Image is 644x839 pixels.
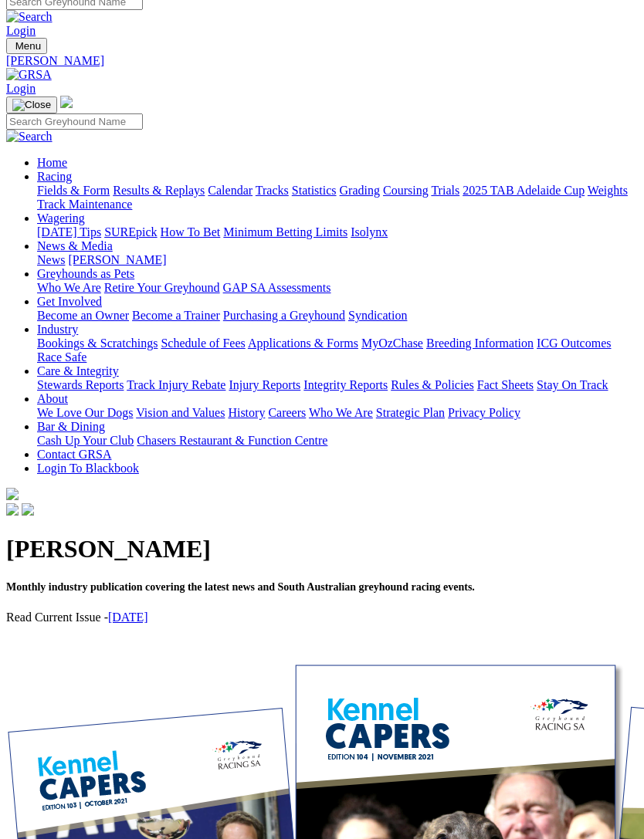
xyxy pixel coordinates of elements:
a: Syndication [348,309,407,322]
button: Toggle navigation [6,96,57,113]
a: Fact Sheets [477,378,534,391]
a: Results & Replays [113,184,205,197]
a: Weights [588,184,628,197]
a: Calendar [208,184,253,197]
h1: [PERSON_NAME] [6,535,638,563]
a: SUREpick [104,225,157,239]
a: 2025 TAB Adelaide Cup [463,184,585,197]
a: About [37,392,68,405]
a: [PERSON_NAME] [6,54,638,68]
a: History [228,406,265,419]
a: ICG Outcomes [537,337,611,350]
a: Track Injury Rebate [127,378,225,391]
a: Login To Blackbook [37,462,139,475]
a: Applications & Forms [248,337,358,350]
img: twitter.svg [22,503,34,516]
a: Fields & Form [37,184,110,197]
a: Get Involved [37,295,102,308]
a: Bar & Dining [37,420,105,433]
a: Grading [340,184,380,197]
div: About [37,406,638,420]
div: Greyhounds as Pets [37,281,638,295]
a: Become a Trainer [132,309,220,322]
a: Breeding Information [426,337,534,350]
a: Trials [431,184,459,197]
a: Race Safe [37,350,86,364]
div: Wagering [37,225,638,239]
a: Contact GRSA [37,448,111,461]
a: Who We Are [309,406,373,419]
a: We Love Our Dogs [37,406,133,419]
span: Menu [15,40,41,52]
a: Who We Are [37,281,101,294]
a: Stay On Track [537,378,608,391]
a: Isolynx [351,225,388,239]
a: Industry [37,323,78,336]
a: GAP SA Assessments [223,281,331,294]
a: Bookings & Scratchings [37,337,158,350]
a: Home [37,156,67,169]
a: Statistics [292,184,337,197]
a: Purchasing a Greyhound [223,309,345,322]
a: Cash Up Your Club [37,434,134,447]
img: Close [12,99,51,111]
a: News & Media [37,239,113,252]
img: Search [6,130,53,144]
button: Toggle navigation [6,38,47,54]
p: Read Current Issue - [6,611,638,624]
a: Chasers Restaurant & Function Centre [137,434,327,447]
img: GRSA [6,68,52,82]
img: facebook.svg [6,503,19,516]
a: Track Maintenance [37,198,132,211]
div: Racing [37,184,638,211]
span: Monthly industry publication covering the latest news and South Australian greyhound racing events. [6,581,475,593]
div: News & Media [37,253,638,267]
div: Care & Integrity [37,378,638,392]
img: logo-grsa-white.png [6,488,19,500]
a: Vision and Values [136,406,225,419]
a: Schedule of Fees [161,337,245,350]
a: Retire Your Greyhound [104,281,220,294]
a: How To Bet [161,225,221,239]
img: Search [6,10,53,24]
a: Strategic Plan [376,406,445,419]
a: Wagering [37,211,85,225]
a: [DATE] Tips [37,225,101,239]
a: Care & Integrity [37,364,119,377]
div: Industry [37,337,638,364]
input: Search [6,113,143,130]
a: [PERSON_NAME] [68,253,166,266]
div: Get Involved [37,309,638,323]
img: logo-grsa-white.png [60,96,73,108]
div: Bar & Dining [37,434,638,448]
a: Become an Owner [37,309,129,322]
a: Injury Reports [229,378,300,391]
a: Privacy Policy [448,406,520,419]
a: [DATE] [108,611,148,624]
a: Stewards Reports [37,378,124,391]
a: Rules & Policies [391,378,474,391]
a: Login [6,82,36,95]
a: Careers [268,406,306,419]
a: News [37,253,65,266]
a: Tracks [256,184,289,197]
a: Integrity Reports [303,378,388,391]
a: Racing [37,170,72,183]
a: Minimum Betting Limits [223,225,347,239]
a: MyOzChase [361,337,423,350]
a: Coursing [383,184,429,197]
a: Login [6,24,36,37]
a: Greyhounds as Pets [37,267,134,280]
